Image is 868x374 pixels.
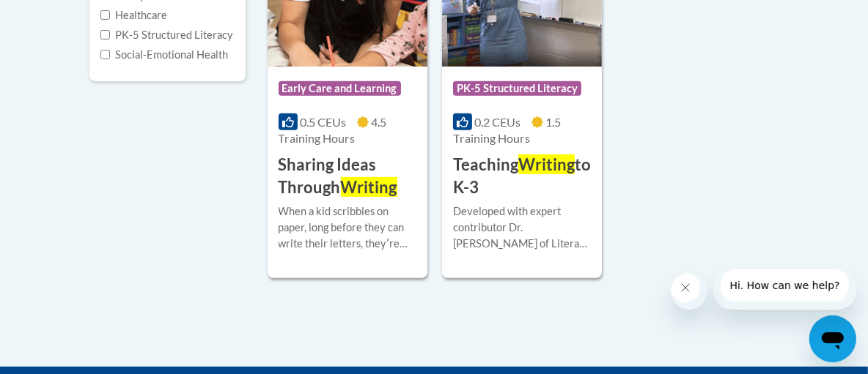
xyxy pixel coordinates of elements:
iframe: Close message [671,273,707,310]
span: Writing [341,177,397,197]
span: Early Care and Learning [279,81,401,96]
label: Social-Emotional Health [100,47,228,63]
span: 0.5 CEUs [300,115,346,129]
div: When a kid scribbles on paper, long before they can write their letters, theyʹre starting to unde... [279,203,416,252]
label: PK-5 Structured Literacy [100,27,233,43]
input: Checkbox for Options [100,50,110,59]
span: Writing [518,154,575,174]
h3: Teaching to K-3 [453,154,591,199]
div: Developed with expert contributor Dr. [PERSON_NAME] of Literacy How. This course provides a resea... [453,203,591,252]
input: Checkbox for Options [100,10,110,20]
span: 0.2 CEUs [474,115,521,129]
h3: Sharing Ideas Through [279,154,416,199]
label: Healthcare [100,7,167,23]
span: PK-5 Structured Literacy [453,81,581,96]
iframe: Message from company [713,269,856,310]
iframe: Button to launch messaging window [809,315,856,362]
input: Checkbox for Options [100,30,110,40]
